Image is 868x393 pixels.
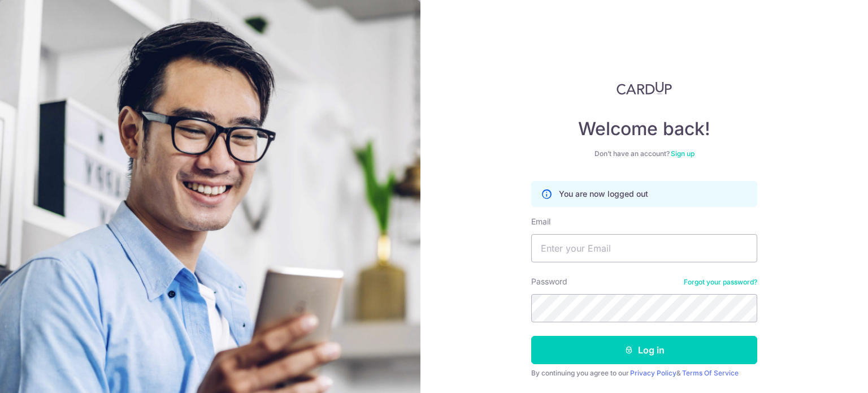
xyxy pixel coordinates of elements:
label: Email [531,216,550,227]
label: Password [531,276,567,287]
a: Forgot your password? [684,278,757,287]
a: Terms Of Service [682,369,739,377]
div: By continuing you agree to our & [531,369,757,378]
input: Enter your Email [531,234,757,262]
a: Privacy Policy [630,369,676,377]
div: Don’t have an account? [531,149,757,158]
a: Sign up [671,149,695,158]
h4: Welcome back! [531,118,757,140]
p: You are now logged out [559,188,648,200]
button: Log in [531,336,757,364]
img: CardUp Logo [617,81,672,95]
